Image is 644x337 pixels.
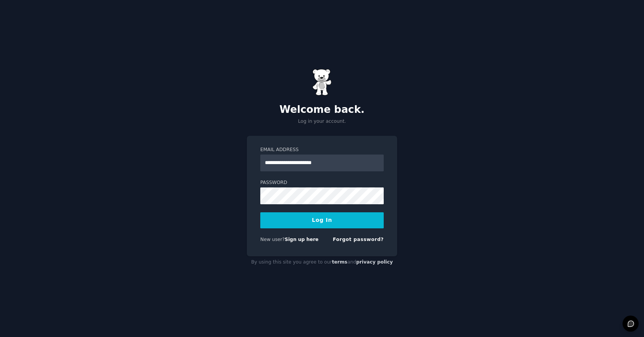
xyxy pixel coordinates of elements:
[333,237,384,242] a: Forgot password?
[247,256,397,269] div: By using this site you agree to our and
[247,118,397,125] p: Log in your account.
[260,212,384,228] button: Log In
[260,237,285,242] span: New user?
[312,69,332,96] img: Gummy Bear
[332,259,347,265] a: terms
[285,237,319,242] a: Sign up here
[356,259,393,265] a: privacy policy
[260,147,384,153] label: Email Address
[260,179,384,186] label: Password
[247,104,397,116] h2: Welcome back.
